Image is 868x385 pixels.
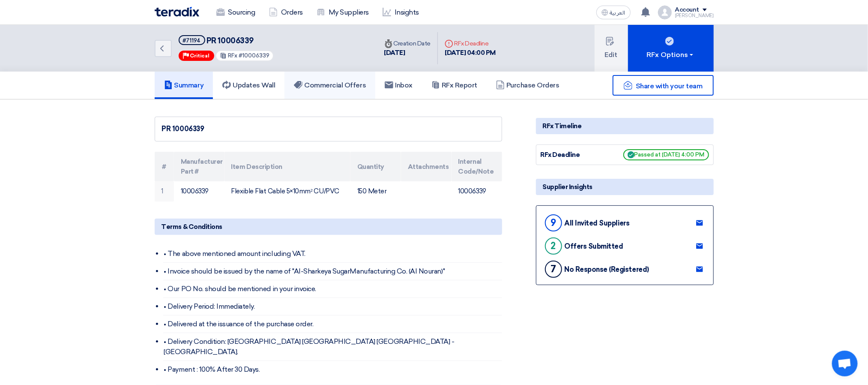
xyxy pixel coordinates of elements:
[163,361,502,378] li: • Payment : 100% After 30 Days.
[628,25,714,72] button: RFx Options
[565,242,623,250] div: Offers Submitted
[163,333,502,361] li: • Delivery Condition: [GEOGRAPHIC_DATA] [GEOGRAPHIC_DATA] [GEOGRAPHIC_DATA] - [GEOGRAPHIC_DATA].
[350,181,401,202] td: 150 Meter
[228,52,237,59] span: RFx
[384,48,431,58] div: [DATE]
[163,298,502,316] li: • Delivery Period: Immediately.
[179,35,274,46] h5: PR 10006339
[384,39,431,48] div: Creation Date
[445,39,496,48] div: RFx Deadline
[675,6,700,14] div: Account
[155,7,199,17] img: Teradix logo
[213,72,284,99] a: Updates Wall
[163,263,502,280] li: • Invoice should be issued by the name of "Al-Sharkeya SugarManufacturing Co. (Al Nouran)"
[310,3,376,22] a: My Suppliers
[284,72,375,99] a: Commercial Offers
[487,72,569,99] a: Purchase Orders
[376,3,426,22] a: Insights
[431,81,477,90] h5: RFx Report
[541,150,605,160] div: RFx Deadline
[636,82,702,90] span: Share with your team
[596,6,631,19] button: العربية
[155,152,174,181] th: #
[162,124,495,134] div: PR 10006339
[385,81,413,90] h5: Inbox
[262,3,310,22] a: Orders
[536,118,714,134] div: RFx Timeline
[375,72,422,99] a: Inbox
[545,261,562,278] div: 7
[163,245,502,263] li: • The above mentioned amount including VAT.
[162,222,222,232] span: Terms & Conditions
[647,50,695,60] div: RFx Options
[222,81,275,90] h5: Updates Wall
[155,181,174,202] td: 1
[239,52,269,59] span: #10006339
[496,81,560,90] h5: Purchase Orders
[210,3,262,22] a: Sourcing
[565,219,630,227] div: All Invited Suppliers
[401,152,452,181] th: Attachments
[164,81,204,90] h5: Summary
[832,351,858,376] div: Open chat
[163,316,502,333] li: • Delivered at the issuance of the purchase order.
[445,48,496,58] div: [DATE] 04:00 PM
[207,36,254,45] span: PR 10006339
[545,238,562,255] div: 2
[350,152,401,181] th: Quantity
[224,152,350,181] th: Item Description
[422,72,487,99] a: RFx Report
[658,6,672,19] img: profile_test.png
[174,181,224,202] td: 10006339
[155,72,213,99] a: Summary
[190,53,210,59] span: Critical
[294,81,366,90] h5: Commercial Offers
[536,179,714,195] div: Supplier Insights
[610,10,626,16] span: العربية
[565,265,649,274] div: No Response (Registered)
[595,25,628,72] button: Edit
[224,181,350,202] td: Flexible Flat Cable 5×10mm² CU/PVC
[452,152,502,181] th: Internal Code/Note
[452,181,502,202] td: 10006339
[675,13,714,18] div: [PERSON_NAME]
[545,214,562,232] div: 9
[183,38,201,43] div: #71194
[163,280,502,298] li: • Our PO No. should be mentioned in your invoice.
[174,152,224,181] th: Manufacturer Part #
[623,149,709,160] span: Passed at [DATE] 4:00 PM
